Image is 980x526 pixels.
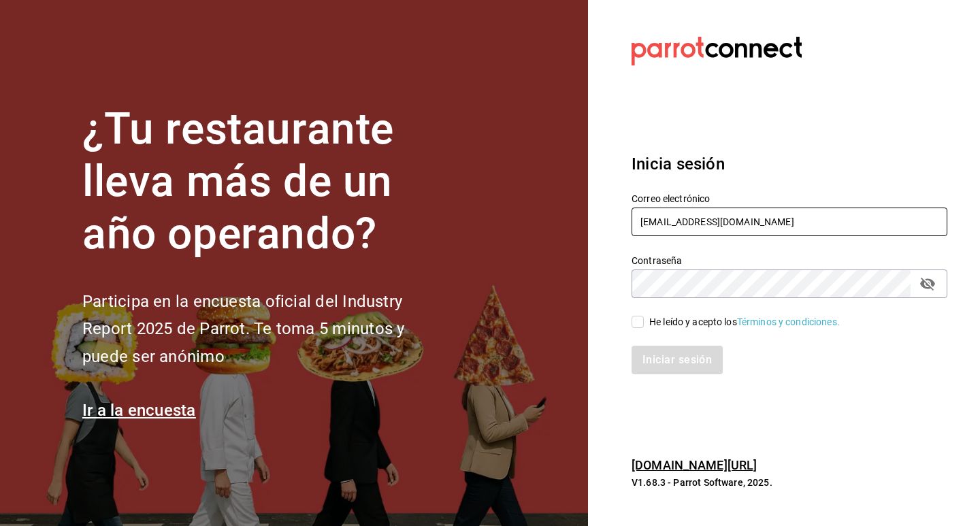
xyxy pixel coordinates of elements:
a: [DOMAIN_NAME][URL] [632,458,757,472]
label: Correo electrónico [632,194,947,203]
a: Ir a la encuesta [82,401,196,420]
h3: Inicia sesión [632,152,947,176]
button: passwordField [916,272,939,295]
a: Términos y condiciones. [737,316,840,327]
div: He leído y acepto los [649,315,840,329]
input: Ingresa tu correo electrónico [632,208,947,236]
p: V1.68.3 - Parrot Software, 2025. [632,476,947,489]
h1: ¿Tu restaurante lleva más de un año operando? [82,103,450,260]
h2: Participa en la encuesta oficial del Industry Report 2025 de Parrot. Te toma 5 minutos y puede se... [82,288,450,371]
label: Contraseña [632,256,947,265]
